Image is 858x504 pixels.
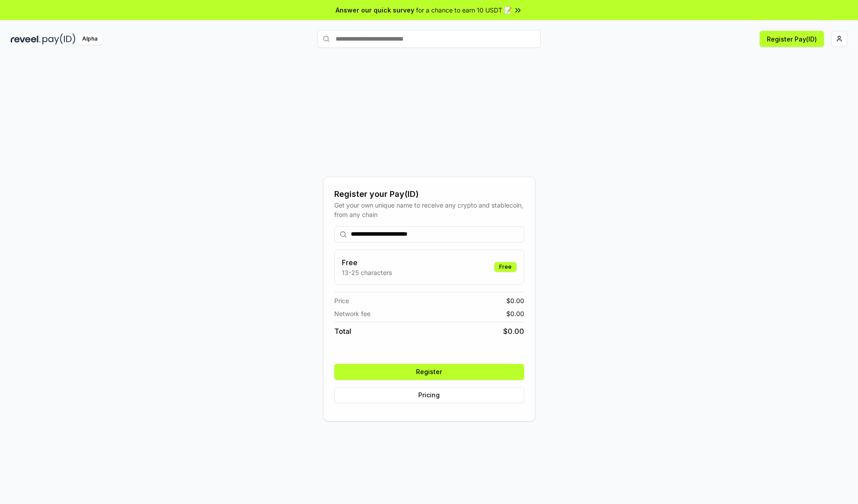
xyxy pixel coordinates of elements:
[334,326,351,337] span: Total
[334,296,349,305] span: Price
[77,33,102,45] div: Alpha
[334,387,524,403] button: Pricing
[506,296,524,305] span: $ 0.00
[336,5,414,15] span: Answer our quick survey
[334,364,524,380] button: Register
[342,268,392,277] p: 13-25 characters
[416,5,512,15] span: for a chance to earn 10 USDT 📝
[503,326,524,337] span: $ 0.00
[494,262,517,272] div: Free
[342,257,392,268] h3: Free
[334,188,524,200] div: Register your Pay(ID)
[42,33,76,45] img: pay_id
[506,309,524,318] span: $ 0.00
[11,33,41,45] img: reveel_dark
[334,200,524,219] div: Get your own unique name to receive any crypto and stablecoin, from any chain
[334,309,370,318] span: Network fee
[760,31,824,47] button: Register Pay(ID)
